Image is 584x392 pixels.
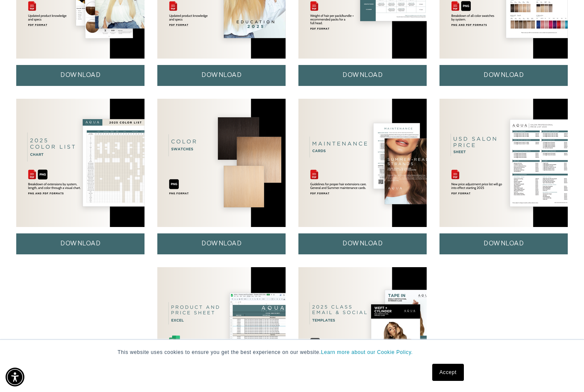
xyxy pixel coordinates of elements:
[16,65,145,86] a: DOWNLOAD
[157,233,286,254] a: DOWNLOAD
[298,233,427,254] a: DOWNLOAD
[439,65,568,86] a: DOWNLOAD
[439,233,568,254] a: DOWNLOAD
[298,65,427,86] a: DOWNLOAD
[118,348,466,356] p: This website uses cookies to ensure you get the best experience on our website.
[541,351,584,392] iframe: Chat Widget
[157,65,286,86] a: DOWNLOAD
[6,368,24,386] div: Accessibility Menu
[321,349,413,355] a: Learn more about our Cookie Policy.
[432,364,464,381] a: Accept
[16,233,145,254] a: DOWNLOAD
